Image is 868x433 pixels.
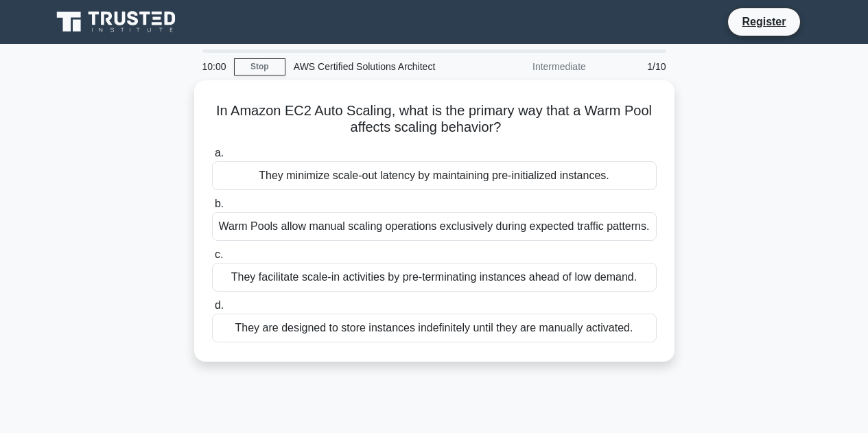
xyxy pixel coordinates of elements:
[212,161,657,190] div: They minimize scale-out latency by maintaining pre-initialized instances.
[215,248,223,260] span: c.
[212,263,657,292] div: They facilitate scale-in activities by pre-terminating instances ahead of low demand.
[212,314,657,342] div: They are designed to store instances indefinitely until they are manually activated.
[211,102,658,137] h5: In Amazon EC2 Auto Scaling, what is the primary way that a Warm Pool affects scaling behavior?
[474,53,594,80] div: Intermediate
[212,212,657,241] div: Warm Pools allow manual scaling operations exclusively during expected traffic patterns.
[594,53,675,80] div: 1/10
[215,198,224,209] span: b.
[215,147,224,159] span: a.
[285,53,474,80] div: AWS Certified Solutions Architect
[734,13,794,30] a: Register
[234,58,285,75] a: Stop
[215,299,224,311] span: d.
[194,53,234,80] div: 10:00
